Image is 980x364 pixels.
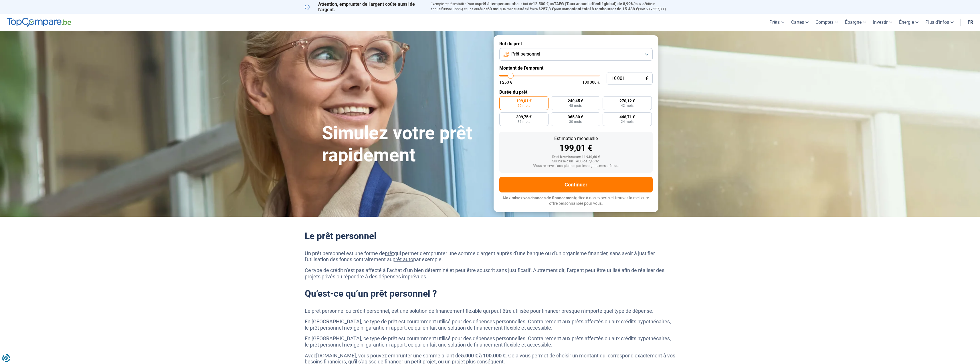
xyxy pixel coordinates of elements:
strong: 5.000 € à 100.000 € [461,353,506,359]
span: montant total à rembourser de 15.438 € [566,7,638,11]
span: 240,45 € [568,99,583,103]
span: 448,71 € [619,115,635,119]
span: 12.500 € [533,1,549,6]
span: 100 000 € [582,80,600,84]
div: Estimation mensuelle [504,136,648,141]
h1: Simulez votre prêt rapidement [322,122,487,166]
p: En [GEOGRAPHIC_DATA], ce type de prêt est couramment utilisé pour des dépenses personnelles. Cont... [305,318,676,331]
a: Investir [870,14,896,31]
p: Attention, emprunter de l'argent coûte aussi de l'argent. [305,1,424,12]
a: prêt auto [393,256,413,262]
span: prêt à tempérament [479,1,515,6]
a: Plus d'infos [922,14,957,31]
a: [DOMAIN_NAME] [316,353,356,359]
span: 30 mois [569,120,582,123]
div: 199,01 € [504,144,648,152]
p: Le prêt personnel ou crédit personnel, est une solution de financement flexible qui peut être uti... [305,308,676,314]
span: fixe [441,7,448,11]
span: 365,30 € [568,115,583,119]
span: 42 mois [621,104,633,107]
p: grâce à nos experts et trouvez la meilleure offre personnalisée pour vous. [499,195,653,206]
p: En [GEOGRAPHIC_DATA], ce type de prêt est couramment utilisé pour des dépenses personnelles. Cont... [305,335,676,348]
a: Cartes [788,14,812,31]
span: Prêt personnel [511,51,540,57]
a: Épargne [842,14,870,31]
a: prêt [385,250,394,256]
a: Énergie [896,14,922,31]
span: 36 mois [518,120,530,123]
div: Sur base d'un TAEG de 7,45 %* [504,160,648,164]
span: 24 mois [621,120,633,123]
span: 270,12 € [619,99,635,103]
div: Total à rembourser: 11 940,60 € [504,155,648,159]
a: Comptes [812,14,842,31]
a: Prêts [766,14,788,31]
span: 60 mois [487,7,502,11]
div: *Sous réserve d'acceptation par les organismes prêteurs [504,164,648,168]
label: Montant de l'emprunt [499,65,653,71]
span: € [646,76,648,81]
img: TopCompare [7,18,71,27]
p: Exemple représentatif : Pour un tous but de , un (taux débiteur annuel de 8,99%) et une durée de ... [431,1,676,12]
label: But du prêt [499,41,653,46]
span: Maximisez vos chances de financement [503,196,575,200]
span: 199,01 € [516,99,532,103]
span: TAEG (Taux annuel effectif global) de 8,99% [554,1,633,6]
span: 309,75 € [516,115,532,119]
span: 60 mois [518,104,530,107]
h2: Qu’est-ce qu’un prêt personnel ? [305,288,676,299]
span: 48 mois [569,104,582,107]
h2: Le prêt personnel [305,231,676,241]
label: Durée du prêt [499,89,653,95]
span: 1 250 € [499,80,512,84]
a: fr [964,14,977,31]
button: Prêt personnel [499,48,653,61]
p: Ce type de crédit n’est pas affecté à l’achat d’un bien déterminé et peut être souscrit sans just... [305,267,676,280]
span: 257,3 € [541,7,554,11]
button: Continuer [499,177,653,192]
p: Un prêt personnel est une forme de qui permet d'emprunter une somme d'argent auprès d'une banque ... [305,250,676,263]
